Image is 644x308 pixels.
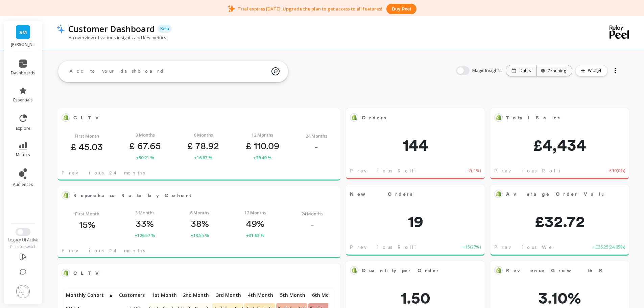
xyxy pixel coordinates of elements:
[506,189,603,199] span: Average Order Value*
[362,113,459,122] span: Orders
[73,192,191,199] span: Repurchase Rate by Cohort
[73,191,315,200] span: Repurchase Rate by Cohort
[57,24,65,33] img: header icon
[57,34,166,41] p: An overview of various insights and key metrics
[148,290,179,300] p: 1st Month
[463,244,481,251] span: +15 ( 27% )
[213,292,241,298] span: 3rd Month
[135,232,155,239] span: +126.57 %
[13,97,33,103] span: essentials
[62,247,145,254] span: Previous 24 months
[346,137,485,153] span: 144
[187,140,193,151] span: £
[129,140,161,151] p: 67.65
[362,267,440,274] span: Quantity per Order
[472,67,503,74] span: Magic Insights
[490,213,629,230] span: £32.72
[244,209,266,216] span: 12 Months
[71,141,76,152] span: £
[588,67,603,74] span: Widget
[252,132,273,138] span: 12 Months
[136,218,154,229] p: 33%
[543,68,566,74] div: Grouping
[346,290,485,306] span: 1.50
[180,290,211,300] p: 2nd Month
[608,167,625,174] span: -£10 ( 0% )
[4,244,42,250] div: Click to switch
[308,290,340,302] div: Toggle SortBy
[278,292,305,298] span: 5th Month
[246,232,264,239] span: +31.63 %
[520,68,531,73] p: Dates
[244,290,276,302] div: Toggle SortBy
[180,290,212,302] div: Toggle SortBy
[66,292,108,298] span: Monthly Cohort
[13,182,33,187] span: audiences
[68,23,155,34] p: Customer Dashboard
[62,169,145,176] span: Previous 24 months
[191,218,209,229] p: 38%
[194,154,212,161] span: +16.67 %
[238,6,382,12] p: Trial expires [DATE]. Upgrade the plan to get access to all features!
[506,267,620,274] span: Revenue Growth Rate
[310,219,314,230] p: -
[506,266,603,275] span: Revenue Growth Rate
[350,244,458,251] span: Previous Rolling 7-day
[73,113,315,122] span: CLTV
[4,237,42,243] div: Legacy UI Active
[135,209,154,216] span: 3 Months
[212,290,244,302] div: Toggle SortBy
[75,133,99,139] span: First Month
[71,141,103,152] p: 45.03
[73,268,315,278] span: CLTV
[11,42,35,47] p: Smith & Munson
[73,270,103,277] span: CLTV
[506,113,603,122] span: Total Sales
[593,244,625,251] span: +£26.25 ( 24.65% )
[147,290,180,302] div: Toggle SortBy
[16,152,30,158] span: metrics
[116,290,147,300] p: Customers
[246,218,264,229] p: 49%
[246,140,279,151] p: 110.09
[117,292,145,298] span: Customers
[16,126,30,131] span: explore
[506,114,560,121] span: Total Sales
[11,70,35,76] span: dashboards
[350,191,412,198] span: New Orders
[575,65,608,76] button: Widget
[108,292,113,298] span: ▲
[212,290,243,300] p: 3rd Month
[191,232,209,239] span: +13.55 %
[350,189,459,199] span: New Orders
[149,292,177,298] span: 1st Month
[490,137,629,153] span: £4,434
[75,210,99,217] span: First Month
[490,290,629,306] span: 3.10%
[158,25,172,33] p: Beta
[244,290,275,300] p: 4th Month
[181,292,209,298] span: 2nd Month
[506,191,613,198] span: Average Order Value*
[115,290,147,302] div: Toggle SortBy
[301,210,323,217] span: 24 Months
[276,290,307,300] p: 5th Month
[194,132,213,138] span: 6 Months
[16,228,30,236] button: Switch to New UI
[308,290,339,300] p: 6th Month
[16,285,30,298] img: profile picture
[271,62,280,80] img: magic search icon
[362,114,386,121] span: Orders
[253,154,271,161] span: +39.49 %
[494,244,562,251] span: Previous Week
[350,167,458,174] span: Previous Rolling 7-day
[494,167,603,174] span: Previous Rolling 7-day
[65,290,97,302] div: Toggle SortBy
[467,167,481,174] span: -2 ( -1% )
[386,4,416,14] button: Buy peel
[129,140,135,151] span: £
[314,141,318,152] p: -
[246,140,252,151] span: £
[346,213,485,230] span: 19
[245,292,273,298] span: 4th Month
